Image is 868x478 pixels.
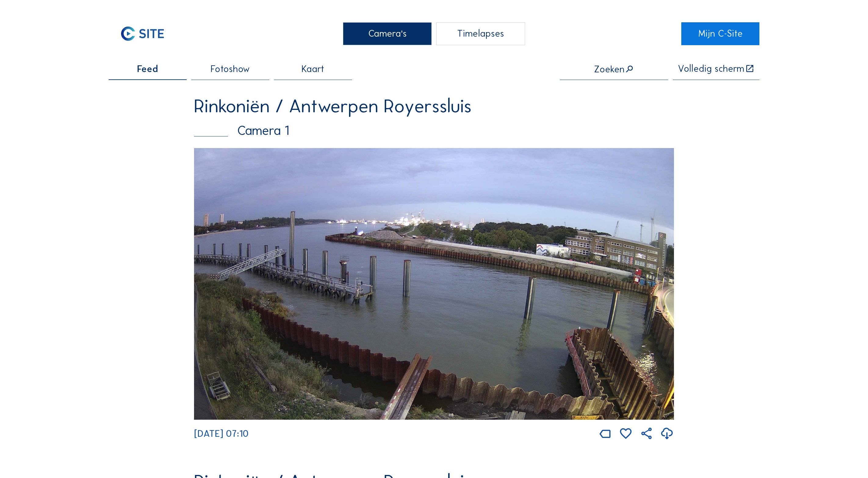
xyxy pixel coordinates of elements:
[194,148,674,420] img: Image
[211,64,250,74] span: Fotoshow
[194,124,674,137] div: Camera 1
[194,428,249,439] span: [DATE] 07:10
[301,64,324,74] span: Kaart
[137,64,158,74] span: Feed
[194,97,674,115] div: Rinkoniën / Antwerpen Royerssluis
[436,22,525,45] div: Timelapses
[678,64,744,74] div: Volledig scherm
[343,22,431,45] div: Camera's
[681,22,759,45] a: Mijn C-Site
[109,22,177,45] img: C-SITE Logo
[109,22,187,45] a: C-SITE Logo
